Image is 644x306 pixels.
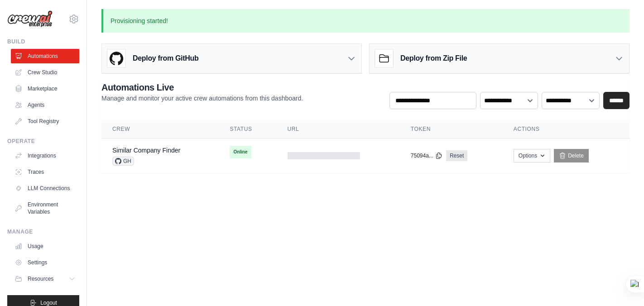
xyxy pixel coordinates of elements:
a: Environment Variables [11,197,79,219]
button: Resources [11,272,79,286]
a: Integrations [11,148,79,163]
span: GH [112,157,134,166]
div: Manage [7,228,79,235]
th: Crew [101,120,219,139]
th: Actions [503,120,630,139]
a: Automations [11,49,79,63]
a: LLM Connections [11,181,79,196]
h2: Automations Live [101,81,303,94]
p: Provisioning started! [101,9,630,33]
div: Operate [7,138,79,145]
button: 75094a... [411,152,442,159]
a: Settings [11,255,79,270]
a: Agents [11,98,79,112]
p: Manage and monitor your active crew automations from this dashboard. [101,94,303,103]
span: Online [230,146,251,158]
a: Usage [11,239,79,253]
h3: Deploy from Zip File [400,53,467,64]
a: Similar Company Finder [112,147,180,154]
span: Resources [28,275,53,282]
a: Marketplace [11,81,79,96]
h3: Deploy from GitHub [133,53,198,64]
a: Reset [446,150,467,161]
a: Tool Registry [11,114,79,129]
div: Build [7,38,79,45]
a: Delete [554,149,589,163]
img: GitHub Logo [107,49,125,67]
th: URL [277,120,400,139]
th: Token [400,120,503,139]
img: Logo [7,10,53,28]
th: Status [219,120,276,139]
button: Options [514,149,550,163]
a: Traces [11,165,79,179]
a: Crew Studio [11,65,79,80]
